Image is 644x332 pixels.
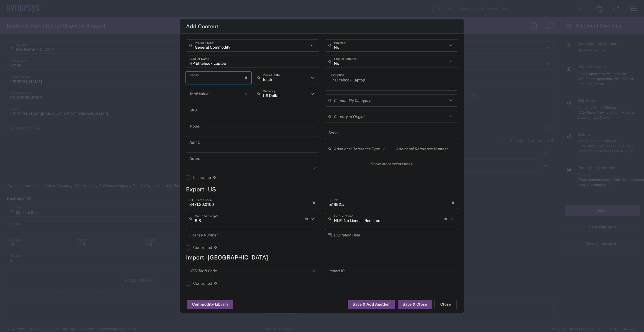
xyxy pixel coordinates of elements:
h4: Export - US [186,186,458,193]
label: Insurance [186,175,211,180]
h4: Import - [GEOGRAPHIC_DATA] [186,254,458,261]
h4: Add Content [186,22,218,30]
label: Controlled [186,281,212,286]
button: Close [434,300,457,309]
button: Save & Add Another [348,300,395,309]
button: Save & Close [398,300,432,309]
button: Commodity Library [187,300,233,309]
button: Close [450,23,458,30]
span: Show more references [371,161,412,167]
label: Controlled [186,245,212,250]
